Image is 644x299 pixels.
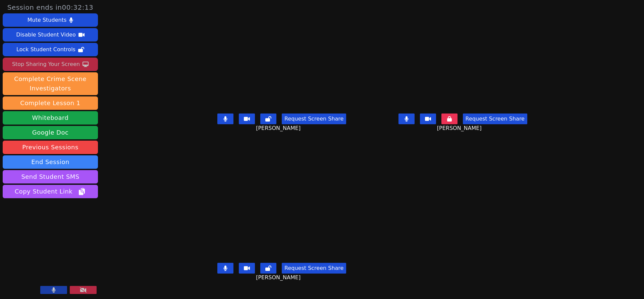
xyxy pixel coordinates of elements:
[15,187,86,196] span: Copy Student Link
[282,114,346,124] button: Request Screen Share
[437,124,483,132] span: [PERSON_NAME]
[12,59,80,70] div: Stop Sharing Your Screen
[3,43,98,56] button: Lock Student Controls
[3,155,98,169] button: End Session
[3,72,98,95] button: Complete Crime Scene Investigators
[3,13,98,27] button: Mute Students
[62,3,94,11] time: 00:32:13
[3,28,98,42] button: Disable Student Video
[463,114,527,124] button: Request Screen Share
[7,3,94,12] span: Session ends in
[256,274,302,282] span: [PERSON_NAME]
[3,96,98,110] button: Complete Lesson 1
[16,29,75,40] div: Disable Student Video
[3,111,98,125] button: Whiteboard
[28,15,66,25] div: Mute Students
[3,170,98,183] button: Send Student SMS
[3,126,98,139] a: Google Doc
[256,124,302,132] span: [PERSON_NAME]
[3,141,98,154] a: Previous Sessions
[16,44,75,55] div: Lock Student Controls
[282,263,346,274] button: Request Screen Share
[3,185,98,198] button: Copy Student Link
[3,58,98,71] button: Stop Sharing Your Screen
